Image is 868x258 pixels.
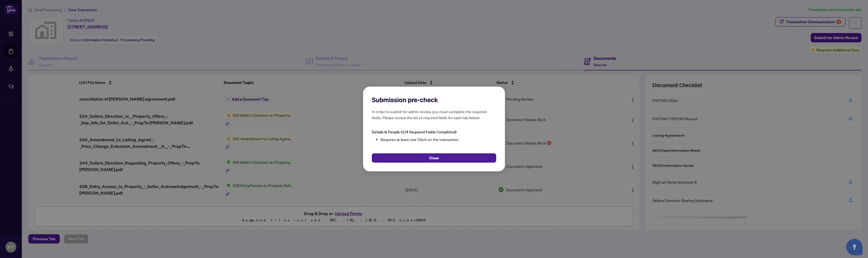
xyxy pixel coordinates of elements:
[372,153,496,163] button: Close
[372,109,496,121] h5: In order to submit for admin review, you must complete the required fields. Please review the lis...
[846,239,863,255] button: Open asap
[372,130,456,134] span: Details & People (3/4 Required Fields Completed)
[429,154,439,162] span: Close
[381,136,496,142] li: Requires at least one Client on the transaction
[372,95,496,104] h2: Submission pre-check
